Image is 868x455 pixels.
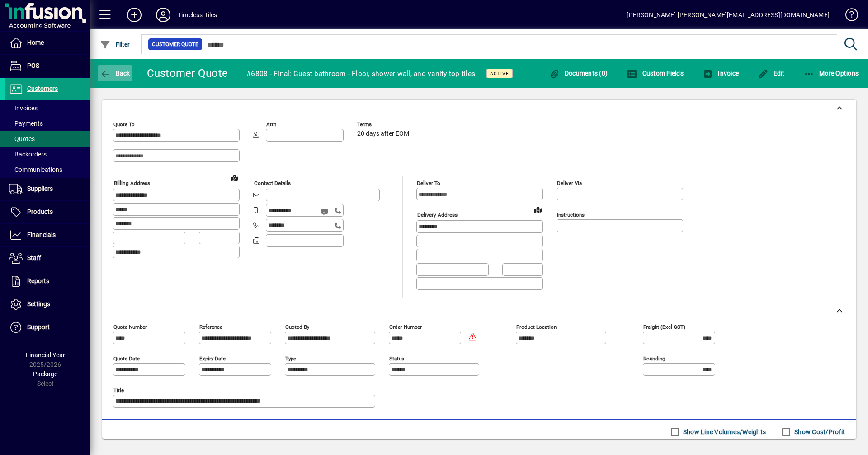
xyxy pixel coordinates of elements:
[557,180,582,186] mat-label: Deliver via
[27,185,53,192] span: Suppliers
[557,212,585,218] mat-label: Instructions
[700,65,741,81] button: Invoice
[755,65,787,81] button: Edit
[5,32,90,54] a: Home
[839,2,857,31] a: Knowledge Base
[5,293,90,316] a: Settings
[246,66,475,81] div: #6808 - Final: Guest bathroom - Floor, shower wall, and vanity top tiles
[357,122,411,128] span: Terms
[9,166,62,173] span: Communications
[285,323,309,330] mat-label: Quoted by
[417,180,440,186] mat-label: Deliver To
[643,355,665,361] mat-label: Rounding
[90,65,140,81] app-page-header-button: Back
[389,323,422,330] mat-label: Order number
[152,40,198,49] span: Customer Quote
[285,355,296,361] mat-label: Type
[315,201,336,223] button: Send SMS
[100,70,130,77] span: Back
[27,208,53,215] span: Products
[98,36,132,52] button: Filter
[120,7,149,23] button: Add
[199,323,222,330] mat-label: Reference
[27,62,39,69] span: POS
[490,71,509,76] span: Active
[627,8,830,22] div: [PERSON_NAME] [PERSON_NAME][EMAIL_ADDRESS][DOMAIN_NAME]
[27,231,56,238] span: Financials
[26,351,65,359] span: Financial Year
[9,151,47,158] span: Backorders
[227,171,242,185] a: View on map
[681,427,766,436] label: Show Line Volumes/Weights
[5,247,90,270] a: Staff
[804,70,859,77] span: More Options
[100,41,130,48] span: Filter
[516,323,557,330] mat-label: Product location
[627,70,684,77] span: Custom Fields
[27,254,41,261] span: Staff
[33,370,57,378] span: Package
[549,70,608,77] span: Documents (0)
[178,8,217,22] div: Timeless Tiles
[5,55,90,77] a: POS
[5,162,90,177] a: Communications
[5,147,90,162] a: Backorders
[5,316,90,339] a: Support
[199,355,226,361] mat-label: Expiry date
[531,202,545,217] a: View on map
[5,178,90,200] a: Suppliers
[5,131,90,147] a: Quotes
[98,65,132,81] button: Back
[266,121,276,128] mat-label: Attn
[27,300,50,308] span: Settings
[5,201,90,223] a: Products
[802,65,861,81] button: More Options
[643,323,685,330] mat-label: Freight (excl GST)
[357,130,409,137] span: 20 days after EOM
[5,116,90,131] a: Payments
[113,355,140,361] mat-label: Quote date
[793,427,845,436] label: Show Cost/Profit
[547,65,610,81] button: Documents (0)
[27,323,50,331] span: Support
[9,120,43,127] span: Payments
[9,135,35,142] span: Quotes
[113,121,135,128] mat-label: Quote To
[703,70,739,77] span: Invoice
[27,277,49,284] span: Reports
[9,104,38,112] span: Invoices
[389,355,404,361] mat-label: Status
[27,85,58,92] span: Customers
[113,387,124,393] mat-label: Title
[147,66,228,81] div: Customer Quote
[5,270,90,293] a: Reports
[27,39,44,46] span: Home
[113,323,147,330] mat-label: Quote number
[624,65,686,81] button: Custom Fields
[5,224,90,246] a: Financials
[758,70,785,77] span: Edit
[5,100,90,116] a: Invoices
[149,7,178,23] button: Profile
